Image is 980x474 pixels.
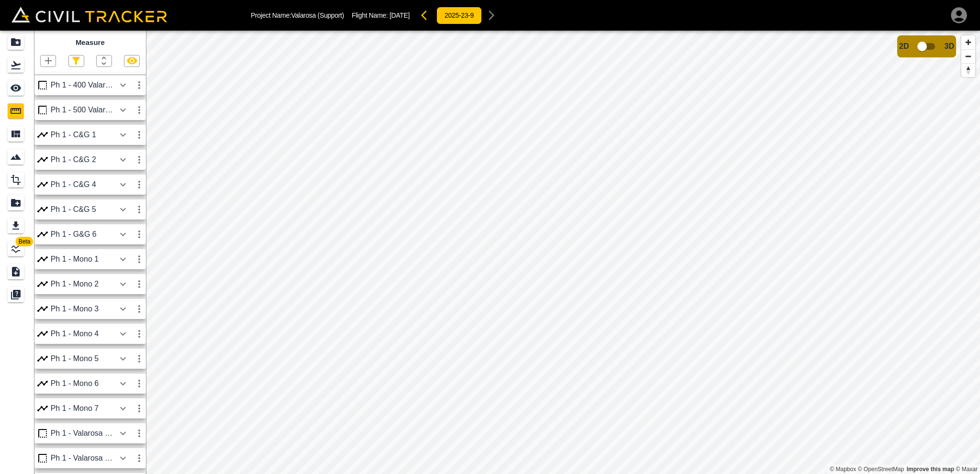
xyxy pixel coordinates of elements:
[961,35,975,49] button: Zoom in
[956,466,978,473] a: Maxar
[352,11,410,19] p: Flight Name:
[945,42,954,51] span: 3D
[390,11,410,19] span: [DATE]
[251,11,344,19] p: Project Name: Valarosa (Support)
[830,466,856,473] a: Mapbox
[961,49,975,63] button: Zoom out
[961,63,975,77] button: Reset bearing to north
[436,7,482,24] button: 2025-23-9
[899,42,909,51] span: 2D
[11,7,167,22] img: Civil Tracker
[146,31,980,474] canvas: Map
[858,466,904,473] a: OpenStreetMap
[907,466,954,473] a: Map feedback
